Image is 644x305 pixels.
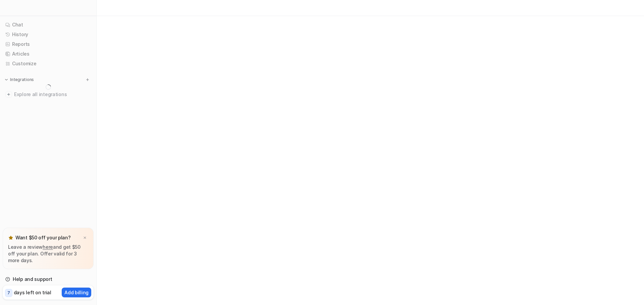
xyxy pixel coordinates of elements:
a: Customize [3,59,94,68]
button: Integrations [3,76,36,83]
a: Chat [3,20,94,29]
p: Leave a review and get $50 off your plan. Offer valid for 3 more days. [8,244,88,264]
img: explore all integrations [5,91,12,98]
p: 7 [7,290,10,296]
p: Want $50 off your plan? [15,234,71,241]
span: Explore all integrations [14,89,91,100]
a: History [3,30,94,39]
a: Explore all integrations [3,90,94,99]
p: days left on trial [14,289,51,296]
img: expand menu [4,77,9,82]
button: Add billing [62,288,91,297]
a: Articles [3,49,94,59]
img: star [8,235,13,240]
a: Help and support [3,275,94,284]
img: menu_add.svg [85,77,90,82]
img: x [83,236,87,240]
p: Integrations [10,77,34,82]
p: Add billing [64,289,89,296]
a: Reports [3,40,94,49]
a: here [43,244,53,250]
